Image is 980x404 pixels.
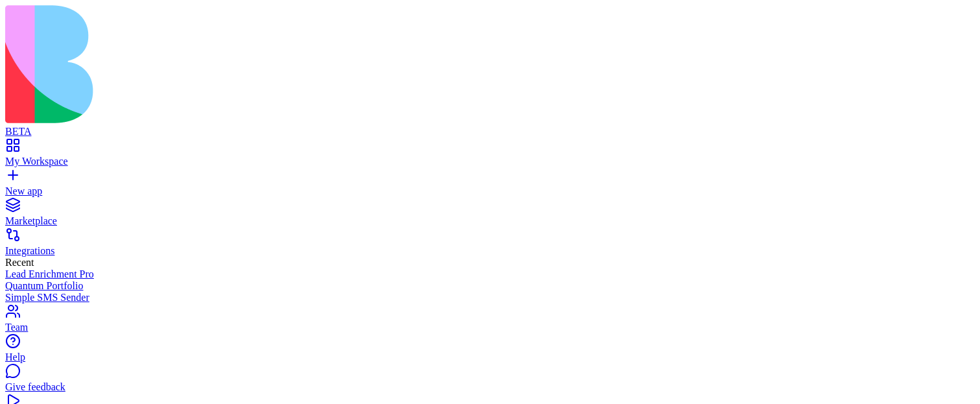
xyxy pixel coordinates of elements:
a: Give feedback [5,370,975,393]
div: Give feedback [5,381,975,393]
a: BETA [5,114,975,137]
div: BETA [5,126,975,137]
a: Team [5,310,975,333]
a: Quantum Portfolio [5,280,975,292]
a: Integrations [5,233,975,257]
div: Team [5,322,975,333]
div: New app [5,185,975,197]
a: My Workspace [5,144,975,167]
a: Help [5,340,975,363]
a: Lead Enrichment Pro [5,268,975,280]
a: Simple SMS Sender [5,292,975,303]
div: Integrations [5,245,975,257]
span: Recent [5,257,34,268]
img: logo [5,5,526,123]
div: My Workspace [5,156,975,167]
div: Help [5,351,975,363]
div: Marketplace [5,215,975,227]
a: New app [5,174,975,197]
a: Marketplace [5,204,975,227]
